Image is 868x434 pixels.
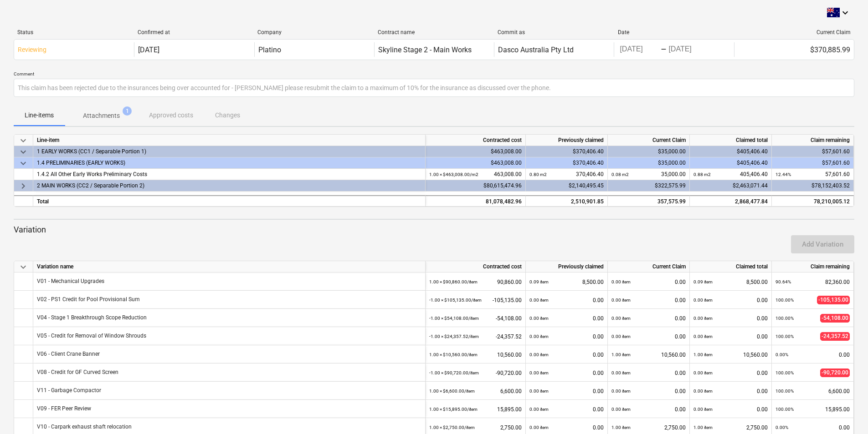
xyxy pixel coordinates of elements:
[776,172,791,177] small: 12.44%
[776,389,794,394] small: 100.00%
[776,273,850,291] div: 82,360.00
[529,425,549,430] small: 0.00 item
[529,309,604,328] div: 0.00
[776,334,794,339] small: 100.00%
[378,29,491,35] div: Contract name
[776,382,850,400] div: 6,600.00
[608,135,690,146] div: Current Claim
[429,400,522,419] div: 15,895.00
[33,135,426,146] div: Line-item
[429,352,478,357] small: 1.00 × $10,560.00 / item
[611,400,686,419] div: 0.00
[817,296,850,304] span: -105,135.00
[693,382,768,400] div: 0.00
[608,157,690,169] div: $35,000.00
[618,29,731,35] div: Date
[33,261,426,273] div: Variation name
[37,387,101,394] p: V11 - Garbage Compactor
[734,42,854,57] div: $370,885.99
[667,43,709,56] input: End Date
[693,407,713,412] small: 0.00 item
[611,316,631,321] small: 0.00 item
[429,309,522,328] div: -54,108.00
[693,273,768,291] div: 8,500.00
[608,261,690,273] div: Current Claim
[690,261,772,273] div: Claimed total
[37,296,140,303] p: V02 - PS1 Credit for Pool Provisional Sum
[426,157,526,169] div: $463,008.00
[776,279,791,284] small: 90.64%
[529,327,604,346] div: 0.00
[693,370,713,375] small: 0.00 item
[25,111,54,120] p: Line-items
[18,135,29,146] span: keyboard_arrow_down
[429,407,478,412] small: 1.00 × $15,895.00 / item
[611,363,686,382] div: 0.00
[611,389,631,394] small: 0.00 item
[429,172,478,177] small: 1.00 × $463,008.00 / m2
[257,29,370,35] div: Company
[498,29,611,35] div: Commit as
[18,181,29,192] span: keyboard_arrow_right
[429,334,479,339] small: -1.00 × $24,357.52 / item
[738,29,851,35] div: Current Claim
[693,425,713,430] small: 1.00 item
[529,370,549,375] small: 0.00 item
[529,352,549,357] small: 0.00 item
[83,111,120,121] p: Attachments
[693,327,768,346] div: 0.00
[529,363,604,382] div: 0.00
[820,332,850,341] span: -24,357.52
[611,279,631,284] small: 0.00 item
[611,196,686,207] div: 357,575.99
[776,196,850,207] div: 78,210,005.12
[429,425,475,430] small: 1.00 × $2,750.00 / item
[611,327,686,346] div: 0.00
[138,29,251,35] div: Confirmed at
[611,169,686,180] div: 35,000.00
[429,291,522,309] div: -105,135.00
[693,363,768,382] div: 0.00
[618,43,661,56] input: Start Date
[429,363,522,382] div: -90,720.00
[611,291,686,309] div: 0.00
[37,405,91,413] p: V09 - FER Peer Review
[529,279,549,284] small: 0.09 item
[429,279,478,284] small: 1.00 × $90,860.00 / item
[693,169,768,180] div: 405,406.40
[776,400,850,419] div: 15,895.00
[772,135,854,146] div: Claim remaining
[426,180,526,192] div: $80,615,474.96
[693,316,713,321] small: 0.00 item
[772,146,854,157] div: $57,601.60
[611,352,631,357] small: 1.00 item
[611,273,686,291] div: 0.00
[840,7,851,18] i: keyboard_arrow_down
[611,309,686,328] div: 0.00
[37,350,100,358] p: V06 - Client Crane Banner
[426,135,526,146] div: Contracted cost
[661,47,667,52] div: -
[693,298,713,303] small: 0.00 item
[611,370,631,375] small: 0.00 item
[529,316,549,321] small: 0.00 item
[529,172,547,177] small: 0.80 m2
[429,196,522,207] div: 81,078,482.96
[429,327,522,346] div: -24,357.52
[611,425,631,430] small: 1.00 item
[498,45,574,54] div: Dasco Australia Pty Ltd
[526,261,608,273] div: Previously claimed
[378,45,472,54] div: Skyline Stage 2 - Main Works
[426,261,526,273] div: Contracted cost
[17,29,130,35] div: Status
[693,389,713,394] small: 0.00 item
[608,146,690,157] div: $35,000.00
[18,146,29,157] span: keyboard_arrow_down
[820,314,850,323] span: -54,108.00
[18,262,29,273] span: keyboard_arrow_down
[693,345,768,364] div: 10,560.00
[526,135,608,146] div: Previously claimed
[529,169,604,180] div: 370,406.40
[37,423,132,431] p: V10 - Carpark exhaust shaft relocation
[776,345,850,364] div: 0.00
